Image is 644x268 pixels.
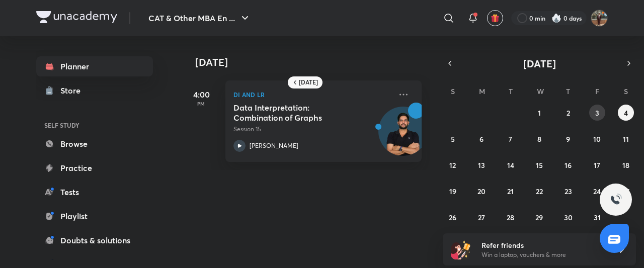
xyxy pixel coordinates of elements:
[181,101,221,107] p: PM
[560,131,576,147] button: October 9, 2025
[181,88,221,101] h5: 4:00
[481,240,605,250] h6: Refer friends
[595,86,599,96] abbr: Friday
[622,160,629,170] abbr: October 18, 2025
[623,134,629,144] abbr: October 11, 2025
[593,134,601,144] abbr: October 10, 2025
[36,56,153,76] a: Planner
[507,160,514,170] abbr: October 14, 2025
[538,108,541,118] abbr: October 1, 2025
[560,157,576,173] button: October 16, 2025
[477,187,486,196] abbr: October 20, 2025
[36,158,153,178] a: Practice
[589,157,605,173] button: October 17, 2025
[473,157,490,173] button: October 13, 2025
[560,183,576,199] button: October 23, 2025
[449,213,456,222] abbr: October 26, 2025
[60,84,87,97] div: Store
[535,213,543,222] abbr: October 29, 2025
[624,86,628,96] abbr: Saturday
[565,160,572,170] abbr: October 16, 2025
[589,105,605,121] button: October 3, 2025
[551,13,561,23] img: streak
[457,56,622,70] button: [DATE]
[531,131,547,147] button: October 8, 2025
[593,187,601,196] abbr: October 24, 2025
[589,183,605,199] button: October 24, 2025
[566,134,570,144] abbr: October 9, 2025
[36,230,153,250] a: Doubts & solutions
[523,57,556,70] span: [DATE]
[479,86,485,96] abbr: Monday
[379,112,427,160] img: Avatar
[36,134,153,154] a: Browse
[487,10,503,26] button: avatar
[537,86,544,96] abbr: Wednesday
[536,160,543,170] abbr: October 15, 2025
[36,206,153,226] a: Playlist
[479,134,484,144] abbr: October 6, 2025
[622,187,630,196] abbr: October 25, 2025
[36,182,153,202] a: Tests
[195,56,432,68] h4: [DATE]
[473,209,490,225] button: October 27, 2025
[594,160,600,170] abbr: October 17, 2025
[478,160,485,170] abbr: October 13, 2025
[233,103,359,123] h5: Data Interpretation: Combination of Graphs
[473,183,490,199] button: October 20, 2025
[531,105,547,121] button: October 1, 2025
[451,134,455,144] abbr: October 5, 2025
[299,78,318,86] h6: [DATE]
[589,209,605,225] button: October 31, 2025
[503,209,519,225] button: October 28, 2025
[233,88,391,101] p: DI and LR
[509,86,513,96] abbr: Tuesday
[618,157,634,173] button: October 18, 2025
[36,117,153,134] h6: SELF STUDY
[507,187,514,196] abbr: October 21, 2025
[449,160,456,170] abbr: October 12, 2025
[564,213,573,222] abbr: October 30, 2025
[531,157,547,173] button: October 15, 2025
[451,239,471,259] img: referral
[624,108,628,118] abbr: October 4, 2025
[503,157,519,173] button: October 14, 2025
[36,80,153,101] a: Store
[445,157,461,173] button: October 12, 2025
[537,134,541,144] abbr: October 8, 2025
[566,86,570,96] abbr: Thursday
[589,131,605,147] button: October 10, 2025
[233,125,391,134] p: Session 15
[536,187,543,196] abbr: October 22, 2025
[473,131,490,147] button: October 6, 2025
[509,134,512,144] abbr: October 7, 2025
[36,11,117,26] a: Company Logo
[449,187,456,196] abbr: October 19, 2025
[618,105,634,121] button: October 4, 2025
[560,209,576,225] button: October 30, 2025
[250,141,298,150] p: [PERSON_NAME]
[507,213,514,222] abbr: October 28, 2025
[478,213,485,222] abbr: October 27, 2025
[481,250,605,259] p: Win a laptop, vouchers & more
[591,10,608,27] img: Harshit Verma
[610,194,622,206] img: ttu
[618,183,634,199] button: October 25, 2025
[595,108,599,118] abbr: October 3, 2025
[567,108,570,118] abbr: October 2, 2025
[491,14,500,23] img: avatar
[594,213,601,222] abbr: October 31, 2025
[445,183,461,199] button: October 19, 2025
[618,131,634,147] button: October 11, 2025
[560,105,576,121] button: October 2, 2025
[503,131,519,147] button: October 7, 2025
[445,209,461,225] button: October 26, 2025
[503,183,519,199] button: October 21, 2025
[36,11,117,23] img: Company Logo
[142,8,257,28] button: CAT & Other MBA En ...
[531,183,547,199] button: October 22, 2025
[445,131,461,147] button: October 5, 2025
[451,86,455,96] abbr: Sunday
[565,187,572,196] abbr: October 23, 2025
[531,209,547,225] button: October 29, 2025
